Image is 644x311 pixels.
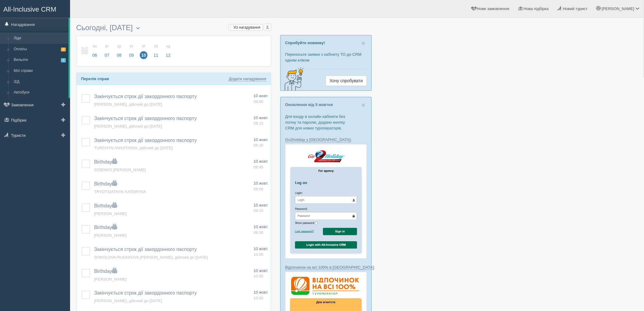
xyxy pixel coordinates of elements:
[285,137,351,142] a: Go2holiday у [GEOGRAPHIC_DATA]
[285,51,367,63] p: Переносьте заявки з кабінету ТО до CRM одним кліком
[115,44,123,49] small: ср
[253,230,264,235] span: 09:30
[94,102,162,107] a: [PERSON_NAME], дійсний до [DATE]
[11,55,69,65] a: Вильоти1
[253,181,268,192] a: 10 жовт. 09:00
[89,41,101,62] a: пн 06
[94,225,117,230] span: Birthday
[285,265,374,270] a: Відпочинок на всі 100% в [GEOGRAPHIC_DATA]
[138,41,150,62] a: пт 10
[253,121,264,125] span: 08:15
[103,44,111,49] small: вт
[94,299,162,303] a: [PERSON_NAME], дійсний до [DATE]
[94,138,197,143] span: Закінчується строк дії закордонного паспорту
[362,102,365,108] button: Close
[477,6,509,11] span: Нове замовлення
[94,94,197,99] span: Закінчується строк дії закордонного паспорту
[602,6,634,11] span: [PERSON_NAME]
[285,40,367,46] p: Спробуйте новинку!
[253,274,264,278] span: 10:00
[253,208,264,213] span: 09:15
[113,41,125,62] a: ср 08
[253,224,268,229] span: 10 жовт.
[253,246,268,251] span: 10 жовт.
[3,5,56,13] span: All-Inclusive CRM
[253,203,268,214] a: 10 жовт. 09:15
[94,168,146,172] a: SOIENKO [PERSON_NAME]
[253,246,268,257] a: 10 жовт. 10:00
[126,41,137,62] a: чт 09
[11,65,69,76] a: Мої справи
[253,296,264,300] span: 10:00
[285,264,367,270] p: :
[91,44,99,49] small: пн
[253,290,268,301] a: 10 жовт. 10:00
[128,51,136,59] span: 09
[91,51,99,59] span: 06
[94,211,127,216] a: [PERSON_NAME]
[253,268,268,279] a: 10 жовт. 10:00
[94,181,117,186] a: Birthday
[285,102,333,107] a: Оновлення від 5 жовтня
[164,44,172,49] small: нд
[253,159,268,164] span: 10 жовт.
[253,268,268,273] span: 10 жовт.
[11,33,69,44] a: Ліди
[94,116,197,121] a: Закінчується строк дії закордонного паспорту
[101,41,113,62] a: вт 07
[233,25,260,30] span: Усі нагадування
[253,159,268,170] a: 10 жовт. 08:45
[253,99,264,104] span: 08:00
[94,124,162,129] a: [PERSON_NAME], дійсний до [DATE]
[61,58,66,62] span: 1
[164,51,172,59] span: 12
[94,203,117,208] a: Birthday
[76,24,271,33] h3: Сьогодні, [DATE]
[11,44,69,55] a: Оплаты3
[253,252,264,257] span: 10:00
[11,76,69,87] a: З/Д
[162,41,172,62] a: нд 12
[94,290,197,295] a: Закінчується строк дії закордонного паспорту
[253,115,268,120] span: 10 жовт.
[94,146,173,150] a: TURCHYN ANASTASIIA, дійсний до [DATE]
[253,290,268,295] span: 10 жовт.
[11,87,69,98] a: Автобуси
[0,0,70,17] a: All-Inclusive CRM
[285,114,367,131] p: Для входу в онлайн кабінети без логіну та паролю, додано кнопку CRM для нових туроператорів.
[115,51,123,59] span: 08
[253,143,264,147] span: 08:30
[94,189,146,194] a: TRYDTSIATNYK KATERYNA
[94,233,127,238] a: [PERSON_NAME]
[285,137,367,143] p: :
[94,159,117,164] a: Birthday
[140,51,148,59] span: 10
[94,255,208,260] a: SOKOLOVA-RUDAKOVA [PERSON_NAME], дійсний до [DATE]
[563,6,588,11] span: Новий турист
[229,76,266,81] a: Додати нагадування
[103,51,111,59] span: 07
[128,44,136,49] small: чт
[253,203,268,207] span: 10 жовт.
[94,277,127,281] a: [PERSON_NAME]
[81,76,109,81] b: Перелік справ
[61,48,66,51] span: 3
[362,40,365,46] button: Close
[152,44,160,49] small: сб
[253,181,268,186] span: 10 жовт.
[94,269,117,274] a: Birthday
[253,115,268,126] a: 10 жовт. 08:15
[253,137,268,148] a: 10 жовт. 08:30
